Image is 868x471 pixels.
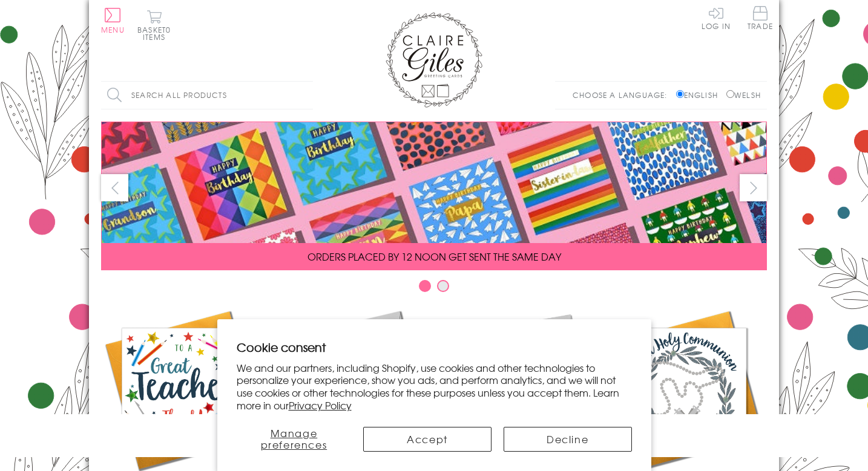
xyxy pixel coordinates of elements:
p: Choose a language: [573,89,674,100]
button: Decline [504,427,632,452]
button: next [740,174,767,201]
div: Carousel Pagination [101,279,767,298]
a: Privacy Policy [289,398,352,412]
span: Trade [748,6,773,30]
button: Carousel Page 1 (Current Slide) [419,280,431,292]
button: Menu [101,8,125,33]
a: Log In [702,6,731,30]
input: English [676,90,684,98]
span: ORDERS PLACED BY 12 NOON GET SENT THE SAME DAY [307,249,561,264]
label: English [676,89,724,100]
button: Accept [363,427,492,452]
button: prev [101,174,128,201]
input: Search all products [101,82,313,109]
button: Carousel Page 2 [437,280,449,292]
span: 0 items [143,24,171,42]
input: Welsh [726,90,734,98]
span: Menu [101,24,125,35]
img: Claire Giles Greetings Cards [386,12,482,108]
label: Welsh [726,89,761,100]
button: Manage preferences [236,427,351,452]
button: Basket0 items [137,10,171,41]
input: Search [301,82,313,109]
h2: Cookie consent [237,339,632,356]
a: Trade [748,6,773,32]
span: Manage preferences [261,426,327,452]
p: We and our partners, including Shopify, use cookies and other technologies to personalize your ex... [237,362,632,412]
